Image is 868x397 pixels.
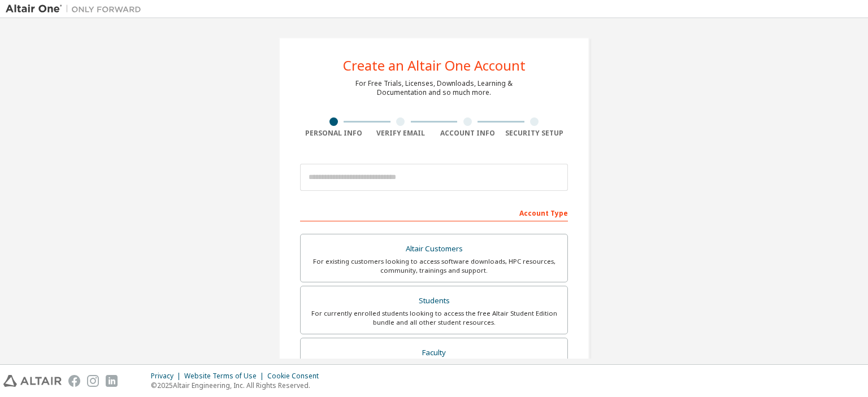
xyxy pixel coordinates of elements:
[434,129,501,138] div: Account Info
[307,309,561,327] div: For currently enrolled students looking to access the free Altair Student Edition bundle and all ...
[367,129,435,138] div: Verify Email
[501,129,568,138] div: Security Setup
[307,257,561,275] div: For existing customers looking to access software downloads, HPC resources, community, trainings ...
[307,241,561,257] div: Altair Customers
[87,375,99,387] img: instagram.svg
[300,203,568,221] div: Account Type
[106,375,118,387] img: linkedin.svg
[3,375,62,387] img: altair_logo.svg
[300,129,367,138] div: Personal Info
[184,372,267,381] div: Website Terms of Use
[68,375,80,387] img: facebook.svg
[6,3,147,15] img: Altair One
[267,372,325,381] div: Cookie Consent
[343,59,526,72] div: Create an Altair One Account
[307,293,561,309] div: Students
[151,381,325,390] p: © 2025 Altair Engineering, Inc. All Rights Reserved.
[307,345,561,361] div: Faculty
[151,372,184,381] div: Privacy
[355,79,513,97] div: For Free Trials, Licenses, Downloads, Learning & Documentation and so much more.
